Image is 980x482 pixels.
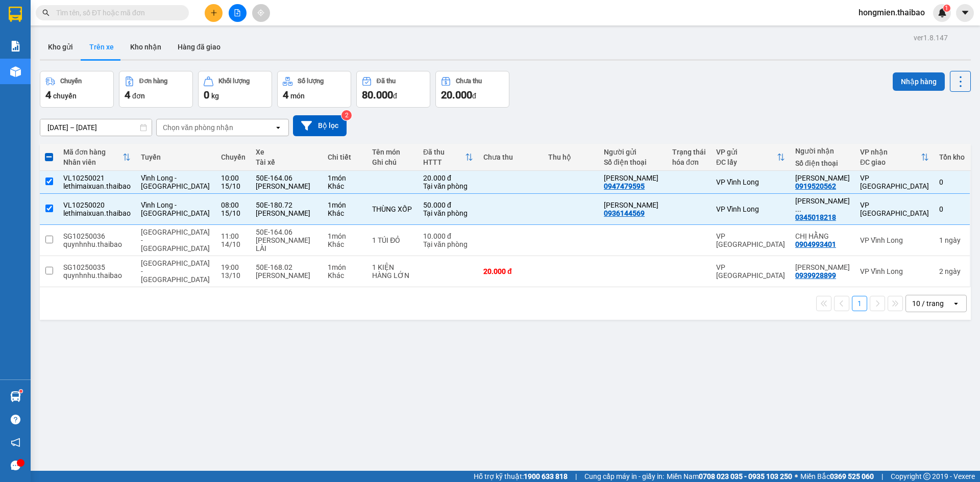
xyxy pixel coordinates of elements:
div: ver 1.8.147 [914,32,948,43]
div: quynhnhu.thaibao [63,271,131,280]
span: 4 [283,89,288,101]
div: Số điện thoại [795,159,850,167]
div: hóa đơn [672,158,706,166]
div: 50E-168.02 [256,263,317,271]
div: Chuyến [60,78,82,85]
button: aim [252,4,270,22]
span: 0 [204,89,209,101]
div: Tại văn phòng [423,209,473,217]
span: caret-down [961,8,970,17]
div: Khác [328,240,362,248]
img: logo-vxr [9,7,22,22]
span: ⚪️ [795,474,798,478]
div: SG10250035 [63,263,131,271]
span: Miền Bắc [800,471,874,482]
button: Kho gửi [40,35,81,59]
input: Select a date range. [40,119,152,136]
span: [GEOGRAPHIC_DATA] - [GEOGRAPHIC_DATA] [141,259,210,284]
strong: 1900 633 818 [524,472,568,480]
div: Nhân viên [63,158,122,166]
div: 19:00 [221,263,246,271]
span: | [881,471,883,482]
div: NGUYỄN NGỌC QUỲNH NHƯ [795,197,850,213]
div: VP [GEOGRAPHIC_DATA] [716,263,785,280]
div: Chưa thu [456,78,482,85]
button: Khối lượng0kg [198,71,272,108]
div: Đã thu [423,148,465,156]
div: Chưa thu [483,153,538,161]
div: Tồn kho [939,153,965,161]
sup: 1 [19,390,22,393]
div: 1 món [328,174,362,182]
div: Tên món [372,148,413,156]
div: VP [GEOGRAPHIC_DATA] [716,232,785,248]
img: solution-icon [10,41,21,52]
span: | [575,471,577,482]
span: Miền Nam [667,471,792,482]
span: message [11,461,20,470]
div: [PERSON_NAME] LÀI [256,236,317,252]
button: Nhập hàng [893,72,945,91]
button: Chưa thu20.000đ [435,71,509,108]
button: file-add [229,4,247,22]
div: Đã thu [377,78,396,85]
div: NGUYỄN THỊ HÓA [604,201,662,209]
span: copyright [923,473,930,480]
span: notification [11,438,20,447]
div: Chi tiết [328,153,362,161]
button: Số lượng4món [277,71,351,108]
span: question-circle [11,415,20,424]
div: 2 [939,267,965,275]
th: Toggle SortBy [855,144,934,171]
div: 0947479595 [604,182,645,190]
span: 4 [45,89,51,101]
span: đ [472,92,476,100]
div: Người nhận [795,147,850,155]
div: Thu hộ [548,153,594,161]
span: aim [257,9,264,16]
button: caret-down [956,4,974,22]
span: ... [795,205,801,213]
div: VP [GEOGRAPHIC_DATA] [860,174,929,190]
div: 0936144569 [604,209,645,217]
span: search [42,9,50,16]
div: 15/10 [221,209,246,217]
span: 1 [945,5,948,12]
div: THÙNG XỐP [372,205,413,213]
span: 4 [125,89,130,101]
div: 11:00 [221,232,246,240]
div: CHỊ HẰNG [795,232,850,240]
span: Vĩnh Long - [GEOGRAPHIC_DATA] [141,174,210,190]
div: VP [GEOGRAPHIC_DATA] [860,201,929,217]
span: 20.000 [441,89,472,101]
button: Đã thu80.000đ [356,71,430,108]
div: 1 món [328,232,362,240]
button: Kho nhận [122,35,169,59]
div: Số lượng [298,78,324,85]
span: Vĩnh Long - [GEOGRAPHIC_DATA] [141,201,210,217]
div: 15/10 [221,182,246,190]
button: Đơn hàng4đơn [119,71,193,108]
svg: open [952,299,960,308]
span: đ [393,92,397,100]
div: 50E-180.72 [256,201,317,209]
div: TUỆ NGHI [795,174,850,182]
strong: 0369 525 060 [830,472,874,480]
div: VP nhận [860,148,921,156]
div: 50.000 đ [423,201,473,209]
div: VL10250021 [63,174,131,182]
strong: 0708 023 035 - 0935 103 250 [699,472,792,480]
div: 08:00 [221,201,246,209]
div: 10.000 đ [423,232,473,240]
div: 0 [939,205,965,213]
div: Tại văn phòng [423,182,473,190]
input: Tìm tên, số ĐT hoặc mã đơn [56,7,177,18]
button: Trên xe [81,35,122,59]
div: Số điện thoại [604,158,662,166]
div: Khác [328,209,362,217]
div: 1 KIỆN HÀNG LỚN [372,263,413,280]
div: VP Vĩnh Long [860,236,929,244]
div: 0919520562 [795,182,836,190]
span: ngày [945,267,961,275]
div: Khác [328,271,362,280]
